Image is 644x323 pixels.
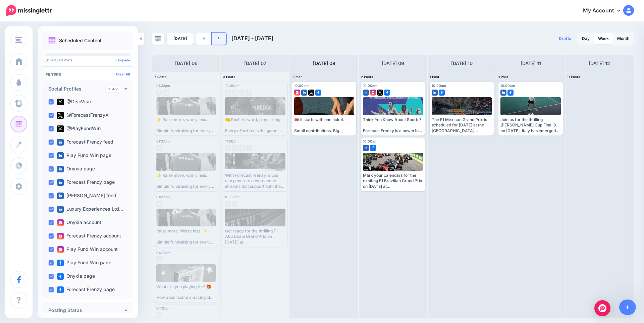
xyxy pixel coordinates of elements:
img: facebook-square.png [439,90,445,96]
img: instagram-square.png [57,233,64,239]
img: linkedin-grey-square.png [232,201,238,207]
img: linkedin-grey-square.png [239,90,245,96]
div: Open Intercom Messenger [594,300,610,316]
img: facebook-grey-square.png [156,90,162,96]
img: calendar-grey-darker.png [155,36,161,42]
img: linkedin-grey-square.png [225,145,231,151]
h4: [DATE] 06 [175,59,198,67]
span: 04:21pm [156,306,170,310]
img: facebook-square.png [507,90,514,96]
img: twitter-square.png [57,125,64,132]
span: 3 Posts [223,75,235,79]
img: linkedin-grey-square.png [156,312,162,318]
span: 1 Post [292,75,302,79]
img: instagram-grey-square.png [156,145,162,151]
img: twitter-square.png [377,90,383,96]
img: linkedin-square.png [57,166,64,172]
span: 01:33pm [156,84,170,88]
span: 10:00am [363,139,377,143]
a: Drafts [555,33,575,45]
a: Upgrade [116,58,130,62]
div: Get ready for the thrilling F1 Abu Dhabi Grand Prix on [DATE] at [GEOGRAPHIC_DATA]. This iconic r... [225,228,285,245]
img: instagram-square.png [294,90,300,96]
img: facebook-square.png [315,90,321,96]
a: Month [613,33,633,44]
h4: [DATE] 07 [244,59,266,67]
img: linkedin-square.png [500,90,506,96]
img: linkedin-square.png [57,206,64,213]
img: twitter-square.png [57,99,64,105]
label: @PlayFundWin [57,125,101,132]
span: 10:00am [363,84,377,88]
img: menu.png [15,37,22,43]
h4: [DATE] 10 [451,59,473,67]
img: facebook-square.png [57,273,64,280]
label: Forecast Frenzy page [57,286,115,293]
h4: Posting Status [48,308,124,313]
img: twitter-grey-square.png [232,90,238,96]
img: linkedin-square.png [363,145,369,151]
img: instagram-square.png [370,90,376,96]
label: Onyxia account [57,219,101,226]
img: facebook-grey-square.png [225,201,231,207]
span: Drafts [559,37,571,41]
img: Missinglettr [6,5,52,16]
span: 11:00am [225,139,238,143]
span: 10:00am [432,84,446,88]
img: facebook-square.png [57,286,64,293]
p: Scheduled Posts [46,58,130,62]
div: 🎟️ It starts with one ticket. Small contributions. Big difference. Every ticket sold through Play... [294,117,354,133]
img: calendar.png [48,37,56,44]
img: linkedin-square.png [432,90,438,96]
a: [DATE] [167,33,194,45]
img: facebook-grey-square.png [246,145,252,151]
img: facebook-grey-square.png [156,256,162,262]
a: Add [106,86,121,92]
div: What are you playing for? 🎁 How about some amazing club prizes! 🏆 Compete on the Forecast Frenzy ... [156,284,216,301]
span: 10:00am [225,84,239,88]
span: 7 Posts [154,75,167,79]
span: 1 Post [430,75,439,79]
label: Play Fund Win account [57,246,118,253]
span: 01:37pm [156,195,170,199]
label: @DiscVisc [57,99,91,105]
label: Forecast Frenzy account [57,233,121,239]
span: 01:37pm [156,139,170,143]
label: @ForecastFrenzyX [57,112,109,119]
h4: Filters [46,72,130,77]
label: Forecast Frenzy page [57,179,115,186]
label: Onyxia page [57,166,95,172]
img: linkedin-square.png [57,139,64,146]
img: linkedin-square.png [363,90,369,96]
div: ✨ Raise more, worry less. Simple fundraising for every club and charity. Play Fund Win makes fund... [156,117,216,133]
div: 👊 Push forward, play strong. Every effort fuels the game — and your club’s future. With Play Fund... [225,117,285,133]
span: 0 Posts [568,75,580,79]
label: Play Fund Win page [57,152,111,159]
img: instagram-grey-square.png [225,90,231,96]
h4: [DATE] 09 [382,59,404,67]
h4: [DATE] 08 [313,59,335,67]
img: twitter-square.png [308,90,314,96]
img: linkedin-grey-square.png [163,90,169,96]
label: Play Fund Win page [57,260,111,266]
img: instagram-square.png [57,246,64,253]
a: My Account [576,3,634,19]
img: linkedin-square.png [301,90,307,96]
img: linkedin-square.png [57,193,64,199]
img: instagram-square.png [57,219,64,226]
div: Think You Know About Sports? Forecast Frenzy is a powerful gamification tool that helps clubs eng... [363,117,423,133]
span: 1 Post [498,75,508,79]
a: Day [578,33,594,44]
div: Join us for the thrilling [PERSON_NAME] Cup Final 8 on [DATE]. Italy has emerged victorious in re... [500,117,560,133]
span: 04:19pm [156,251,170,255]
img: twitter-grey-square.png [156,201,162,207]
img: linkedin-square.png [57,152,64,159]
img: twitter-grey-square.png [239,145,245,151]
img: facebook-square.png [57,260,64,266]
p: Scheduled Content [59,38,102,43]
label: Luxury Experiences Ltd… [57,206,123,213]
div: With Forecast Frenzy, clubs can generate new revenue streams that support both their operations a... [225,173,285,189]
img: linkedin-square.png [57,179,64,186]
div: The F1 Mexican Grand Prix is scheduled for [DATE] at the [GEOGRAPHIC_DATA][PERSON_NAME] in [GEOGR... [432,117,492,133]
span: 2 Posts [361,75,373,79]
